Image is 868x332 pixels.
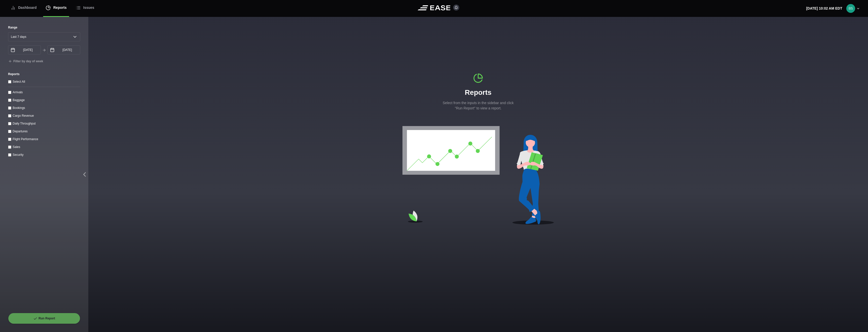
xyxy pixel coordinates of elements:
p: Select from the inputs in the sidebar and click "Run Report" to view a report. [440,100,516,111]
label: Arrivals [13,90,23,94]
div: Reports [440,73,516,111]
img: a04f8e740074b14cb1361eae97ee852a [846,4,855,13]
button: Filter by day of week [8,59,43,64]
p: [DATE] 10:02 AM EDT [806,6,842,11]
label: Range [8,25,80,30]
label: Select All [13,80,25,83]
label: Reports [8,72,80,76]
label: Flight Performance [13,137,38,141]
label: Baggage [13,98,25,102]
input: mm/dd/yyyy [47,45,80,54]
label: Bookings [13,106,25,110]
h1: Reports [440,87,516,98]
label: Sales [13,145,20,149]
label: Security [13,153,23,157]
input: mm/dd/yyyy [8,45,41,54]
label: Cargo Revenue [13,114,34,117]
label: Daily Throughput [13,122,36,125]
label: Departures [13,130,28,133]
